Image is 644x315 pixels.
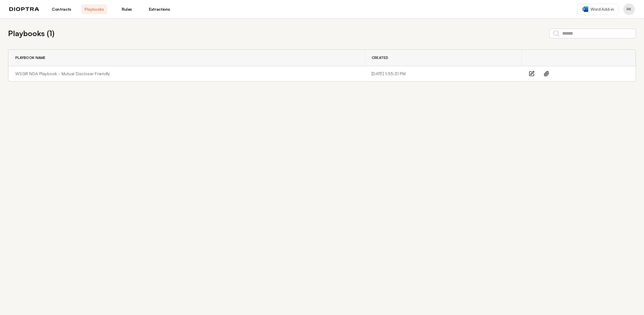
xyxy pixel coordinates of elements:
h2: Playbooks ( 1 ) [8,28,54,39]
img: logo [9,7,39,11]
span: Playbook Name [15,55,46,60]
a: Extractions [147,4,172,14]
a: Playbooks [81,4,107,14]
button: Profile menu [623,3,635,15]
a: Rules [114,4,140,14]
img: word [582,6,588,12]
span: Word Add-in [591,6,614,12]
a: Word Add-in [578,4,619,15]
a: Contracts [49,4,74,14]
a: WSGR NDA Playbook - Mutual Discloser Friendly [15,71,110,77]
td: [DATE] 1:55:31 PM [364,66,522,81]
span: Created [372,55,388,60]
